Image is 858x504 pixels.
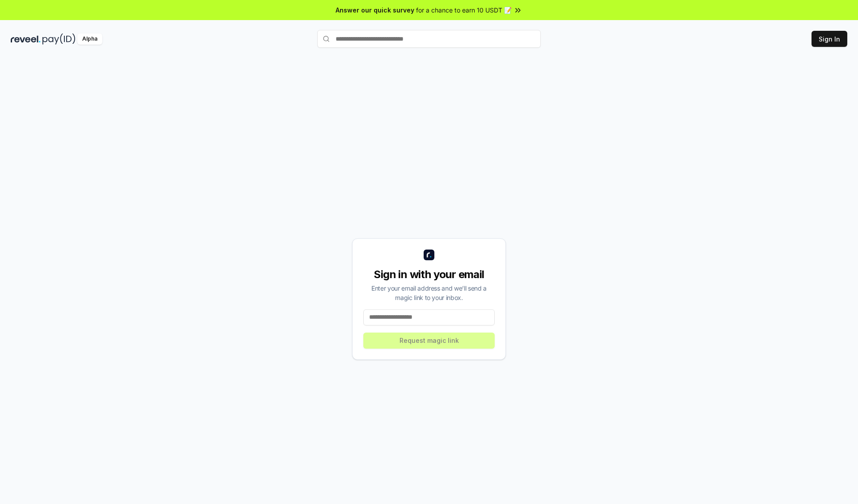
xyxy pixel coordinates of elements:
img: pay_id [42,33,76,45]
img: reveel_dark [11,33,41,45]
div: Sign in with your email [363,267,495,282]
div: Alpha [77,33,102,45]
button: Sign In [812,31,847,47]
div: Enter your email address and we’ll send a magic link to your inbox. [363,283,495,302]
span: Answer our quick survey [336,5,414,15]
img: logo_small [424,250,434,260]
span: for a chance to earn 10 USDT 📝 [416,5,512,15]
